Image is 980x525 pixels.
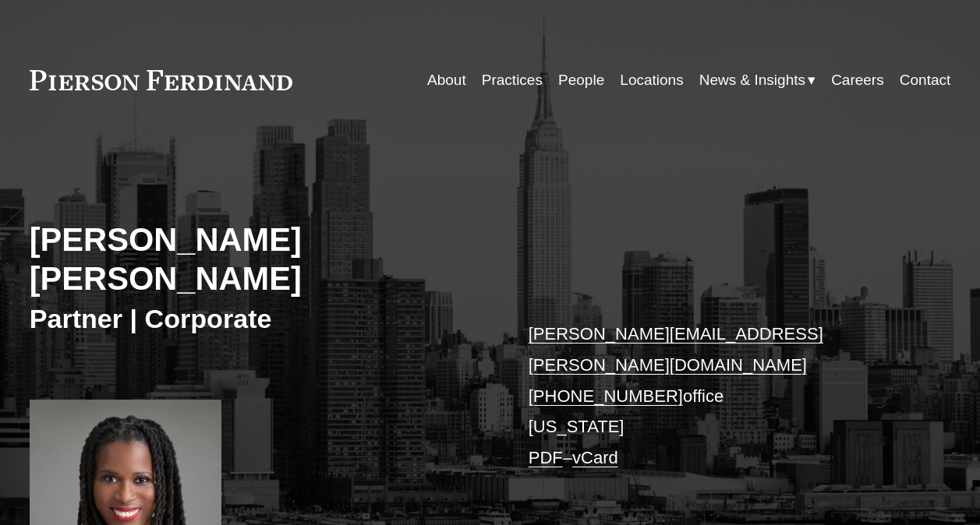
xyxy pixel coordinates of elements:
a: People [558,65,604,95]
h2: [PERSON_NAME] [PERSON_NAME] [30,220,490,299]
a: Locations [620,65,683,95]
span: News & Insights [699,67,805,93]
a: vCard [572,448,618,467]
a: [PERSON_NAME][EMAIL_ADDRESS][PERSON_NAME][DOMAIN_NAME] [529,324,823,375]
a: [PHONE_NUMBER] [529,386,683,406]
h3: Partner | Corporate [30,302,490,335]
a: folder dropdown [699,65,815,95]
a: Careers [831,65,884,95]
a: PDF [529,448,563,467]
a: Contact [900,65,950,95]
a: About [427,65,466,95]
p: office [US_STATE] – [529,319,912,473]
a: Practices [482,65,543,95]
